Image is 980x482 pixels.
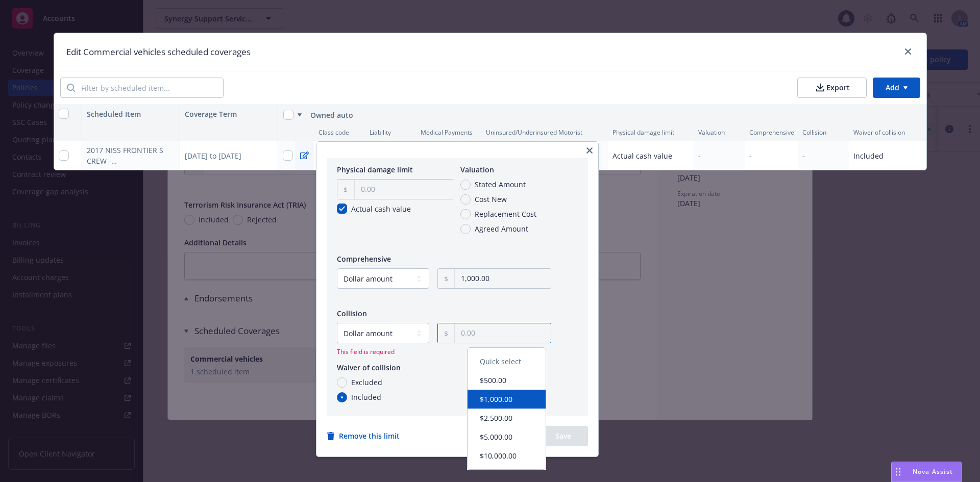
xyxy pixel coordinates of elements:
[351,392,381,402] span: Included
[455,269,551,288] input: 0.00
[475,209,536,219] span: Replacement Cost
[460,224,471,234] input: Agreed Amount
[337,363,401,372] span: Waiver of collision
[468,371,546,390] button: $500.00
[460,165,494,174] span: Valuation
[475,179,526,190] span: Stated Amount
[455,323,551,343] input: 0.00
[355,180,454,199] input: 0.00
[897,55,951,64] span: Add BOR policy
[468,446,546,465] button: $10,000.00
[327,430,400,441] button: Remove this limit
[475,223,528,234] span: Agreed Amount
[460,209,471,219] input: Replacement Cost
[475,194,507,205] span: Cost New
[468,427,546,446] button: $5,000.00
[337,254,391,264] span: Comprehensive
[351,377,382,388] span: Excluded
[337,165,413,174] span: Physical damage limit
[468,390,546,409] button: $1,000.00
[788,55,860,64] span: Add historical policy
[351,204,411,214] span: Actual cash value
[468,352,546,371] div: Quick select
[460,194,471,205] input: Cost New
[702,55,750,64] span: Export to CSV
[337,377,347,388] input: Excluded
[337,309,367,318] span: Collision
[337,392,347,402] input: Included
[460,180,471,190] input: Stated Amount
[337,347,578,356] span: This field is required
[468,409,546,427] button: $2,500.00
